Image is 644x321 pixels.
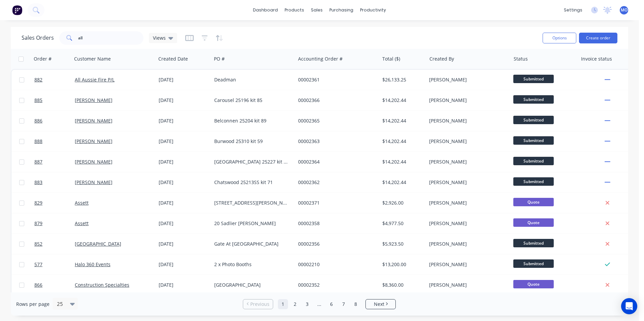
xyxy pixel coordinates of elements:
a: 887 [34,152,75,172]
span: 885 [34,97,42,104]
span: Submitted [513,136,554,145]
div: $14,202.44 [382,138,422,145]
div: [PERSON_NAME] [429,76,504,83]
div: [DATE] [159,138,209,145]
a: Next page [366,301,395,308]
span: Previous [250,301,269,308]
div: [DATE] [159,97,209,104]
span: Rows per page [16,301,50,308]
a: Halo 360 Events [75,261,110,267]
div: [DATE] [159,200,209,206]
div: 00002366 [298,97,373,104]
span: 888 [34,138,42,145]
div: Invoice status [581,56,612,62]
span: 883 [34,179,42,186]
a: Page 2 [290,299,300,309]
a: Page 6 [326,299,336,309]
img: Factory [12,5,22,15]
div: Customer Name [74,56,111,62]
a: 883 [34,172,75,192]
div: [PERSON_NAME] [429,97,504,104]
div: Created Date [158,56,188,62]
div: Accounting Order # [298,56,343,62]
a: Jump forward [314,299,324,309]
div: Gate At [GEOGRAPHIC_DATA] [214,241,289,247]
a: 852 [34,234,75,254]
span: 829 [34,200,42,206]
div: [DATE] [159,261,209,268]
div: [GEOGRAPHIC_DATA] 25227 kit 59 [214,158,289,165]
span: Next [374,301,384,308]
div: [GEOGRAPHIC_DATA] [214,282,289,288]
div: $8,360.00 [382,282,422,288]
div: [PERSON_NAME] [429,220,504,227]
div: [DATE] [159,220,209,227]
a: 882 [34,70,75,90]
div: Created By [429,56,454,62]
div: purchasing [326,5,357,15]
div: 00002371 [298,200,373,206]
div: Belconnen 25204 kit 89 [214,117,289,124]
div: 00002364 [298,158,373,165]
div: 00002365 [298,117,373,124]
div: Status [514,56,528,62]
div: 00002363 [298,138,373,145]
a: 577 [34,254,75,275]
input: Search... [78,31,144,45]
span: Quote [513,198,554,206]
a: 888 [34,131,75,151]
a: dashboard [250,5,281,15]
a: Previous page [243,301,273,308]
a: [GEOGRAPHIC_DATA] [75,241,121,247]
div: Deadman [214,76,289,83]
a: [PERSON_NAME] [75,158,112,165]
span: Quote [513,218,554,227]
div: Total ($) [382,56,400,62]
span: 577 [34,261,42,268]
a: Assett [75,200,89,206]
span: Submitted [513,239,554,247]
span: Quote [513,280,554,288]
button: Create order [579,33,617,43]
div: $14,202.44 [382,97,422,104]
a: Page 7 [339,299,349,309]
ul: Pagination [240,299,398,309]
a: [PERSON_NAME] [75,117,112,124]
div: [PERSON_NAME] [429,261,504,268]
a: Page 3 [302,299,312,309]
div: 00002356 [298,241,373,247]
a: 866 [34,275,75,295]
span: 886 [34,117,42,124]
div: [PERSON_NAME] [429,117,504,124]
a: [PERSON_NAME] [75,138,112,144]
span: 852 [34,241,42,247]
div: [DATE] [159,179,209,186]
span: 866 [34,282,42,288]
div: [DATE] [159,241,209,247]
div: Open Intercom Messenger [621,298,637,314]
div: $14,202.44 [382,179,422,186]
a: 879 [34,213,75,234]
div: sales [308,5,326,15]
div: [DATE] [159,117,209,124]
a: [PERSON_NAME] [75,179,112,185]
a: Page 8 [351,299,361,309]
span: 882 [34,76,42,83]
div: Chatswood 25213SS kit 71 [214,179,289,186]
div: $14,202.44 [382,117,422,124]
div: [STREET_ADDRESS][PERSON_NAME] [214,200,289,206]
h1: Sales Orders [22,35,54,41]
div: Burwood 25310 kit 59 [214,138,289,145]
div: $5,923.50 [382,241,422,247]
span: 879 [34,220,42,227]
div: [PERSON_NAME] [429,158,504,165]
div: $2,926.00 [382,200,422,206]
div: products [281,5,308,15]
div: Order # [34,56,52,62]
div: [PERSON_NAME] [429,200,504,206]
a: 886 [34,111,75,131]
div: Carousel 25196 kit 85 [214,97,289,104]
div: 2 x Photo Booths [214,261,289,268]
div: 00002210 [298,261,373,268]
div: settings [560,5,586,15]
